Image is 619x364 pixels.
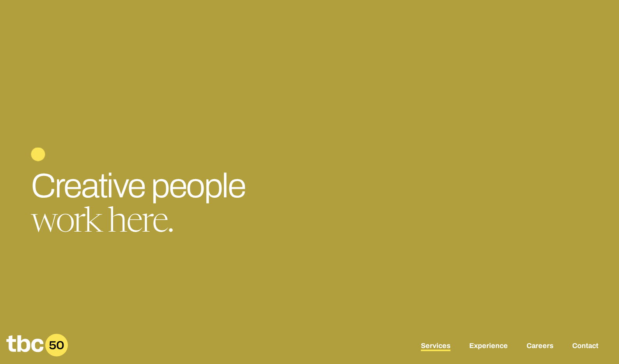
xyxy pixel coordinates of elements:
a: Contact [572,342,598,351]
a: Experience [469,342,508,351]
span: Creative people [31,167,245,204]
span: work here. [31,206,173,241]
a: Careers [527,342,553,351]
a: Home [6,351,68,359]
a: Services [421,342,451,351]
